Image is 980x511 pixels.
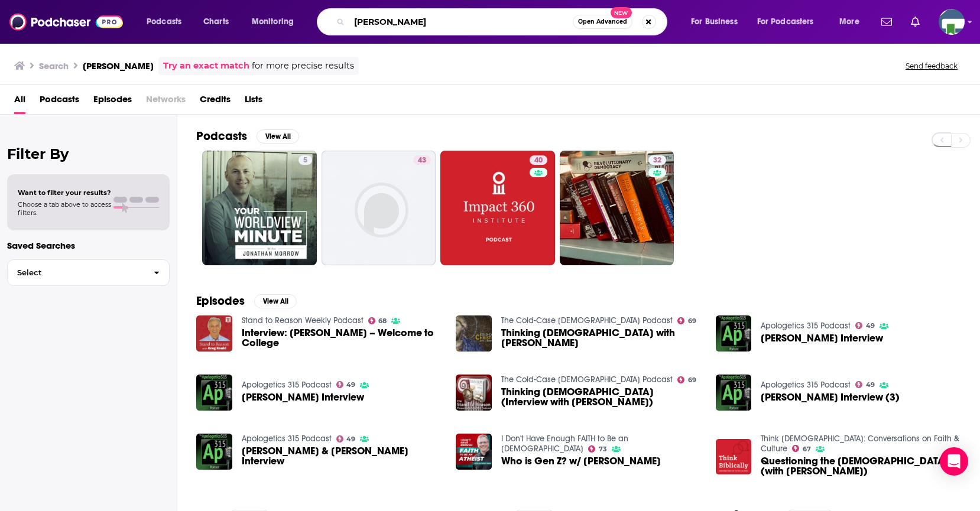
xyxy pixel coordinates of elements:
[440,151,555,265] a: 40
[588,445,607,453] a: 73
[242,392,364,402] a: Jonathan Morrow Interview
[203,14,229,30] span: Charts
[242,434,332,444] a: Apologetics 315 Podcast
[244,12,309,31] button: open menu
[716,439,752,475] img: Questioning the Bible? (with Jonathan Morrow)
[501,387,702,407] a: Thinking Christianly (Interview with Jonathan Morrow)
[456,434,492,470] a: Who is Gen Z? w/ Jonathan Morrow
[196,12,236,31] a: Charts
[501,375,673,385] a: The Cold-Case Christianity Podcast
[346,437,355,442] span: 49
[252,14,294,30] span: Monitoring
[7,240,170,251] p: Saved Searches
[196,294,297,308] a: EpisodesView All
[648,155,666,165] a: 32
[501,456,661,466] span: Who is Gen Z? w/ [PERSON_NAME]
[7,145,170,162] h2: Filter By
[14,90,25,114] span: All
[939,9,965,35] img: User Profile
[761,456,961,476] a: Questioning the Bible? (with Jonathan Morrow)
[254,294,297,308] button: View All
[877,12,897,32] a: Show notifications dropdown
[560,151,674,265] a: 32
[501,328,702,348] span: Thinking [DEMOGRAPHIC_DATA] with [PERSON_NAME]
[346,382,355,388] span: 49
[368,317,387,324] a: 68
[196,129,247,144] h2: Podcasts
[328,8,679,35] div: Search podcasts, credits, & more...
[242,446,442,466] a: Sean McDowell & Jonathan Morrow Interview
[677,376,696,383] a: 69
[757,14,814,30] span: For Podcasters
[501,387,702,407] span: Thinking [DEMOGRAPHIC_DATA] (Interview with [PERSON_NAME])
[456,315,492,351] img: Thinking Christianly with Jonathan Morrow
[534,155,543,167] span: 40
[716,375,752,411] a: Jonathan Morrow Interview (3)
[599,447,607,452] span: 73
[147,14,181,30] span: Podcasts
[831,12,874,31] button: open menu
[761,392,900,402] span: [PERSON_NAME] Interview (3)
[906,12,924,32] a: Show notifications dropdown
[9,11,123,33] img: Podchaser - Follow, Share and Rate Podcasts
[530,155,547,165] a: 40
[501,328,702,348] a: Thinking Christianly with Jonathan Morrow
[939,9,965,35] button: Show profile menu
[298,155,312,165] a: 5
[378,318,387,324] span: 68
[716,315,752,351] img: Jonathan Morrow Interview
[761,333,883,343] span: [PERSON_NAME] Interview
[336,435,356,442] a: 49
[196,315,232,351] img: Interview: Jonathan Morrow – Welcome to College
[761,456,961,476] span: Questioning the [DEMOGRAPHIC_DATA]? (with [PERSON_NAME])
[418,155,426,167] span: 43
[761,333,883,343] a: Jonathan Morrow Interview
[691,14,738,30] span: For Business
[245,90,262,114] a: Lists
[456,375,492,411] img: Thinking Christianly (Interview with Jonathan Morrow)
[611,7,632,18] span: New
[93,90,132,114] span: Episodes
[653,155,661,167] span: 32
[257,129,299,144] button: View All
[196,129,299,144] a: PodcastsView All
[792,445,811,452] a: 67
[349,12,573,31] input: Search podcasts, credits, & more...
[902,61,961,71] button: Send feedback
[578,19,627,25] span: Open Advanced
[336,381,356,388] a: 49
[196,434,232,470] img: Sean McDowell & Jonathan Morrow Interview
[40,90,79,114] a: Podcasts
[761,434,959,454] a: Think Biblically: Conversations on Faith & Culture
[501,315,673,326] a: The Cold-Case Christianity Podcast
[242,328,442,348] span: Interview: [PERSON_NAME] – Welcome to College
[242,446,442,466] span: [PERSON_NAME] & [PERSON_NAME] Interview
[196,375,232,411] a: Jonathan Morrow Interview
[18,188,111,197] span: Want to filter your results?
[413,155,431,165] a: 43
[303,155,307,167] span: 5
[7,259,170,286] button: Select
[200,90,231,114] a: Credits
[855,381,875,388] a: 49
[683,12,752,31] button: open menu
[803,447,811,452] span: 67
[242,328,442,348] a: Interview: Jonathan Morrow – Welcome to College
[761,321,851,331] a: Apologetics 315 Podcast
[939,9,965,35] span: Logged in as KCMedia
[573,15,632,29] button: Open AdvancedNew
[8,269,144,276] span: Select
[839,14,859,30] span: More
[252,59,354,73] span: for more precise results
[196,294,245,308] h2: Episodes
[677,317,696,324] a: 69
